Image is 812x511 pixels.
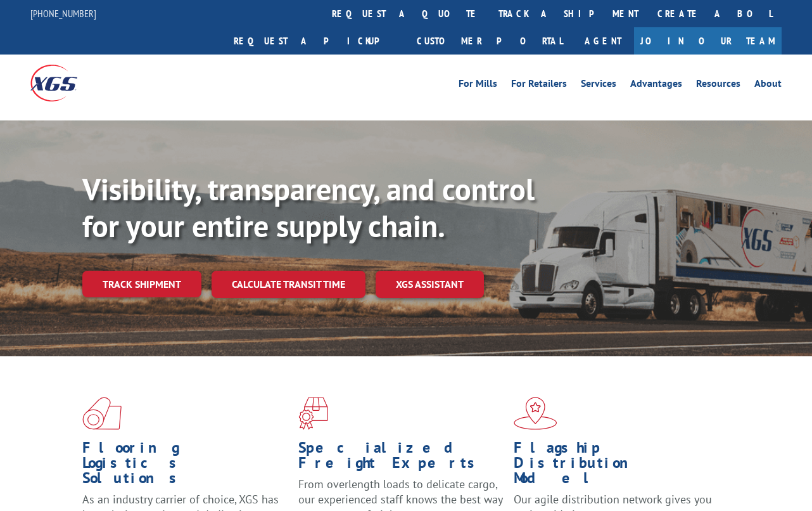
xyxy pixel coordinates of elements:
a: Customer Portal [407,27,572,55]
a: Resources [696,79,740,93]
a: XGS ASSISTANT [376,271,484,298]
a: Calculate transit time [212,271,365,298]
img: xgs-icon-focused-on-flooring-red [298,397,328,430]
a: Join Our Team [634,27,782,55]
a: For Mills [459,79,497,93]
a: For Retailers [511,79,567,93]
h1: Flooring Logistics Solutions [82,440,289,492]
a: [PHONE_NUMBER] [30,7,96,20]
h1: Flagship Distribution Model [514,440,720,492]
h1: Specialized Freight Experts [298,440,505,477]
a: Request a pickup [224,27,407,55]
img: xgs-icon-flagship-distribution-model-red [514,397,557,430]
a: Track shipment [82,271,201,297]
b: Visibility, transparency, and control for your entire supply chain. [82,169,535,245]
img: xgs-icon-total-supply-chain-intelligence-red [82,397,122,430]
a: Services [581,79,616,93]
a: Advantages [630,79,682,93]
a: Agent [572,27,634,55]
a: About [754,79,782,93]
